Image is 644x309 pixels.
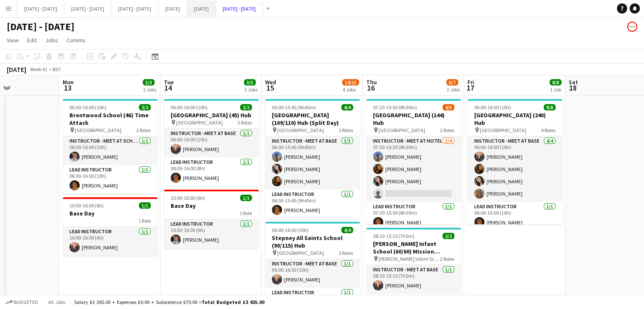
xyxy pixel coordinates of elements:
[202,299,264,305] span: Total Budgeted £3 435.00
[164,190,259,248] app-job-card: 10:00-16:00 (6h)1/1Base Day1 RoleLead Instructor1/110:00-16:00 (6h)[PERSON_NAME]
[14,299,38,305] span: Budgeted
[277,127,324,133] span: [GEOGRAPHIC_DATA]
[63,197,158,256] div: 10:00-16:00 (6h)1/1Base Day1 RoleLead Instructor1/110:00-16:00 (6h)[PERSON_NAME]
[474,104,511,110] span: 06:00-16:00 (10h)
[143,86,156,93] div: 2 Jobs
[341,104,353,110] span: 4/4
[440,127,454,133] span: 2 Roles
[379,256,440,262] span: [PERSON_NAME] Infant School
[164,111,259,119] h3: [GEOGRAPHIC_DATA] (45) Hub
[63,35,89,46] a: Comms
[61,83,74,93] span: 13
[446,79,458,86] span: 6/7
[4,298,39,307] button: Budgeted
[339,250,353,256] span: 3 Roles
[244,79,256,86] span: 3/3
[442,104,454,110] span: 4/5
[53,66,61,72] div: BST
[187,0,216,17] button: [DATE]
[541,127,556,133] span: 4 Roles
[143,79,155,86] span: 3/3
[27,36,37,44] span: Edit
[136,127,151,133] span: 2 Roles
[366,136,461,202] app-card-role: Instructor - Meet at Hotel3/407:20-15:50 (8h30m)[PERSON_NAME][PERSON_NAME][PERSON_NAME]
[240,210,252,216] span: 1 Role
[164,157,259,186] app-card-role: Lead Instructor1/108:00-16:00 (8h)[PERSON_NAME]
[265,78,276,86] span: Wed
[343,86,359,93] div: 4 Jobs
[164,78,174,86] span: Tue
[240,195,252,201] span: 1/1
[272,227,309,233] span: 06:00-16:00 (10h)
[63,111,158,127] h3: Brentwood School (46) Time Attack
[440,256,454,262] span: 2 Roles
[550,86,561,93] div: 1 Job
[138,218,151,224] span: 1 Role
[265,99,360,218] app-job-card: 06:00-15:45 (9h45m)4/4[GEOGRAPHIC_DATA] (109/110) Hub (Split Day) [GEOGRAPHIC_DATA]2 RolesInstruc...
[544,104,556,110] span: 8/8
[171,104,207,110] span: 06:00-16:00 (10h)
[216,0,263,17] button: [DATE] - [DATE]
[467,111,562,127] h3: [GEOGRAPHIC_DATA] (240) Hub
[366,78,377,86] span: Thu
[7,36,19,44] span: View
[74,299,264,305] div: Salary £3 365.00 + Expenses £0.00 + Subsistence £70.00 =
[366,240,461,255] h3: [PERSON_NAME] Infant School (60/60) Mission Possible
[265,190,360,218] app-card-role: Lead Instructor1/106:00-15:45 (9h45m)[PERSON_NAME]
[238,119,252,126] span: 2 Roles
[480,127,526,133] span: [GEOGRAPHIC_DATA]
[7,65,26,74] div: [DATE]
[339,127,353,133] span: 2 Roles
[63,227,158,256] app-card-role: Lead Instructor1/110:00-16:00 (6h)[PERSON_NAME]
[63,165,158,194] app-card-role: Lead Instructor1/106:00-16:00 (10h)[PERSON_NAME]
[17,0,64,17] button: [DATE] - [DATE]
[69,202,104,209] span: 10:00-16:00 (6h)
[75,127,122,133] span: [GEOGRAPHIC_DATA]
[265,259,360,288] app-card-role: Instructor - Meet at Base1/106:00-16:00 (10h)[PERSON_NAME]
[379,127,425,133] span: [GEOGRAPHIC_DATA]
[7,20,75,33] h1: [DATE] - [DATE]
[373,233,415,239] span: 08:10-15:15 (7h5m)
[373,104,417,110] span: 07:20-15:50 (8h30m)
[467,78,474,86] span: Fri
[63,136,158,165] app-card-role: Instructor - Meet at School1/106:00-16:00 (10h)[PERSON_NAME]
[47,299,67,305] span: All jobs
[627,22,637,32] app-user-avatar: Programmes & Operations
[164,99,259,186] app-job-card: 06:00-16:00 (10h)2/2[GEOGRAPHIC_DATA] (45) Hub [GEOGRAPHIC_DATA]2 RolesInstructor - Meet at Base1...
[176,119,223,126] span: [GEOGRAPHIC_DATA]
[265,136,360,190] app-card-role: Instructor - Meet at Base3/306:00-15:45 (9h45m)[PERSON_NAME][PERSON_NAME][PERSON_NAME]
[272,104,316,110] span: 06:00-15:45 (9h45m)
[111,0,158,17] button: [DATE] - [DATE]
[277,250,324,256] span: [GEOGRAPHIC_DATA]
[467,99,562,224] app-job-card: 06:00-16:00 (10h)8/8[GEOGRAPHIC_DATA] (240) Hub [GEOGRAPHIC_DATA]4 RolesInstructor - Meet at Base...
[442,233,454,239] span: 2/2
[63,99,158,194] div: 06:00-16:00 (10h)2/2Brentwood School (46) Time Attack [GEOGRAPHIC_DATA]2 RolesInstructor - Meet a...
[467,136,562,202] app-card-role: Instructor - Meet at Base4/406:00-16:00 (10h)[PERSON_NAME][PERSON_NAME][PERSON_NAME][PERSON_NAME]
[265,111,360,127] h3: [GEOGRAPHIC_DATA] (109/110) Hub (Split Day)
[28,66,49,72] span: Week 41
[24,35,40,46] a: Edit
[366,202,461,231] app-card-role: Lead Instructor1/107:20-15:50 (8h30m)[PERSON_NAME]
[164,202,259,210] h3: Base Day
[365,83,377,93] span: 16
[366,99,461,224] app-job-card: 07:20-15:50 (8h30m)4/5[GEOGRAPHIC_DATA] (144) Hub [GEOGRAPHIC_DATA]2 RolesInstructor - Meet at Ho...
[163,83,174,93] span: 14
[447,86,460,93] div: 2 Jobs
[63,78,74,86] span: Mon
[64,0,111,17] button: [DATE] - [DATE]
[164,129,259,157] app-card-role: Instructor - Meet at Base1/106:00-16:00 (10h)[PERSON_NAME]
[264,83,276,93] span: 15
[42,35,61,46] a: Jobs
[342,79,359,86] span: 14/15
[139,202,151,209] span: 1/1
[341,227,353,233] span: 4/4
[3,35,22,46] a: View
[567,83,578,93] span: 18
[139,104,151,110] span: 2/2
[164,219,259,248] app-card-role: Lead Instructor1/110:00-16:00 (6h)[PERSON_NAME]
